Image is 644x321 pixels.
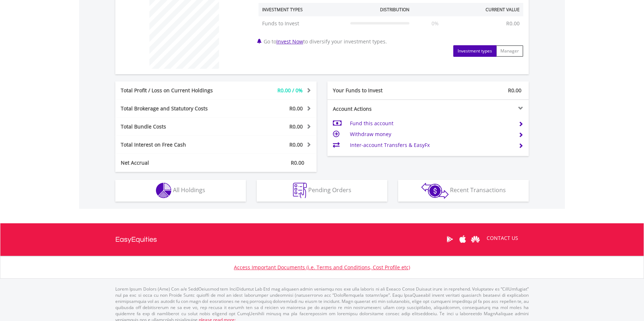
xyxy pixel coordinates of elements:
[496,45,523,57] button: Manager
[276,38,303,45] a: Invest Now
[115,141,233,148] div: Total Interest on Free Cash
[350,118,513,129] td: Fund this account
[469,228,482,250] a: Huawei
[456,228,469,250] a: Apple
[443,228,456,250] a: Google Play
[450,186,506,194] span: Recent Transactions
[115,105,233,112] div: Total Brokerage and Statutory Costs
[380,7,409,13] div: Distribution
[503,16,523,31] td: R0.00
[289,105,303,112] span: R0.00
[293,183,307,198] img: pending_instructions-wht.png
[327,105,428,113] div: Account Actions
[457,3,523,16] th: Current Value
[308,186,351,194] span: Pending Orders
[277,87,303,94] span: R0.00 / 0%
[508,87,521,94] span: R0.00
[259,16,347,31] td: Funds to Invest
[350,140,513,151] td: Inter-account Transfers & EasyFx
[259,3,347,16] th: Investment Types
[115,87,233,94] div: Total Profit / Loss on Current Holdings
[327,87,428,94] div: Your Funds to Invest
[289,141,303,148] span: R0.00
[156,183,172,198] img: holdings-wht.png
[115,159,233,166] div: Net Accrual
[115,123,233,130] div: Total Bundle Costs
[234,264,410,271] a: Access Important Documents (i.e. Terms and Conditions, Cost Profile etc)
[115,223,157,256] a: EasyEquities
[453,45,496,57] button: Investment types
[398,180,529,202] button: Recent Transactions
[350,129,513,140] td: Withdraw money
[421,183,449,199] img: transactions-zar-wht.png
[289,123,303,130] span: R0.00
[173,186,205,194] span: All Holdings
[291,159,304,166] span: R0.00
[413,16,457,31] td: 0%
[115,180,246,202] button: All Holdings
[482,228,523,248] a: CONTACT US
[257,180,387,202] button: Pending Orders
